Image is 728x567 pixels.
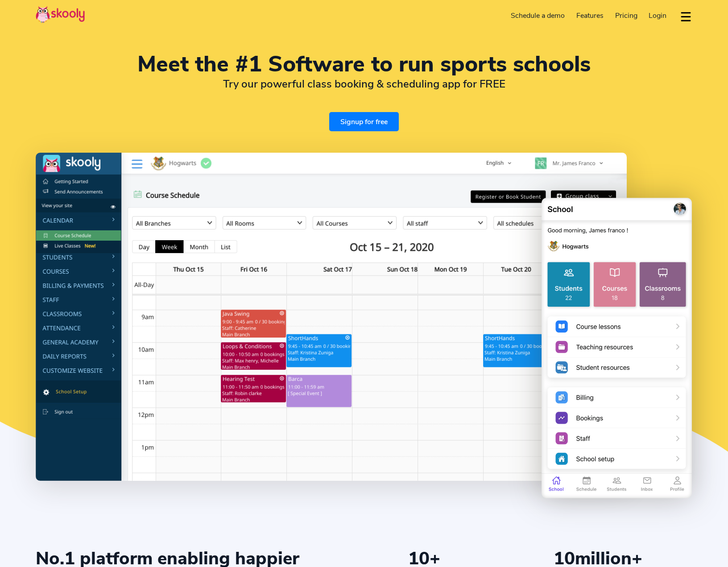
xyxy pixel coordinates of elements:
h2: Try our powerful class booking & scheduling app for FREE [36,77,692,91]
img: Skooly [36,6,85,23]
img: Meet the #1 Software to run sports schools - Desktop [36,153,627,481]
a: Features [571,8,609,23]
a: Login [643,8,672,23]
img: Meet the #1 Software to run sports schools - Mobile [541,196,692,500]
span: Login [649,11,666,21]
a: Signup for free [329,112,399,131]
button: dropdown menu [679,6,692,27]
h1: Meet the #1 Software to run sports schools [36,54,692,75]
span: Pricing [615,11,637,21]
a: Schedule a demo [505,8,571,23]
a: Pricing [609,8,643,23]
